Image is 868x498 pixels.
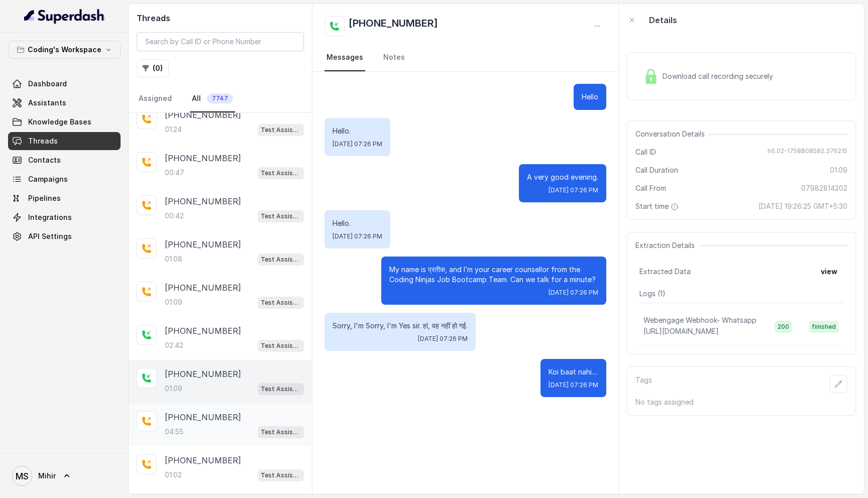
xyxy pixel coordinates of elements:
[635,147,656,157] span: Call ID
[207,93,233,103] span: 7747
[775,321,792,333] span: 200
[137,85,304,112] nav: Tabs
[8,189,121,207] a: Pipelines
[639,289,843,299] p: Logs ( 1 )
[137,12,304,24] h2: Threads
[389,265,598,285] p: My name is प्रतीक, and I’m your career counsellor from the Coding Ninjas Job Bootcamp Team. Can w...
[28,155,61,165] span: Contacts
[137,59,169,77] button: (0)
[28,79,67,89] span: Dashboard
[8,170,121,188] a: Campaigns
[28,212,72,222] span: Integrations
[28,98,66,108] span: Assistants
[527,172,598,182] p: A very good evening.
[768,147,847,157] span: h6.02-1758808582.376215
[549,381,598,389] span: [DATE] 07:26 PM
[333,232,382,240] span: [DATE] 07:26 PM
[635,240,699,251] span: Extraction Details
[815,263,843,281] button: view
[261,168,301,178] p: Test Assistant-3
[549,367,598,377] p: Koi baat nahi....
[165,384,182,394] p: 01:09
[28,174,68,184] span: Campaigns
[8,113,121,131] a: Knowledge Bases
[635,375,652,393] p: Tags
[16,471,29,481] text: MS
[261,384,301,394] p: Test Assistant-3
[24,8,105,24] img: light.svg
[549,186,598,194] span: [DATE] 07:26 PM
[549,289,598,297] span: [DATE] 07:26 PM
[663,71,777,81] span: Download call recording securely
[165,427,183,437] p: 04:55
[635,129,709,139] span: Conversation Details
[8,132,121,150] a: Threads
[28,44,101,56] p: Coding's Workspace
[165,168,184,178] p: 00:47
[165,411,241,423] p: [PHONE_NUMBER]
[261,298,301,308] p: Test Assistant-3
[8,227,121,245] a: API Settings
[261,255,301,265] p: Test Assistant-3
[165,195,241,207] p: [PHONE_NUMBER]
[643,315,756,325] p: Webengage Webhook- Whatsapp
[582,92,598,102] p: Hello
[8,208,121,226] a: Integrations
[165,238,241,251] p: [PHONE_NUMBER]
[635,165,678,175] span: Call Duration
[165,282,241,294] p: [PHONE_NUMBER]
[165,470,182,480] p: 01:02
[349,16,438,36] h2: [PHONE_NUMBER]
[28,117,91,127] span: Knowledge Bases
[261,470,301,480] p: Test Assistant-3
[635,397,847,407] p: No tags assigned
[639,267,691,277] span: Extracted Data
[165,152,241,164] p: [PHONE_NUMBER]
[165,254,182,264] p: 01:08
[190,85,235,112] a: All7747
[418,335,468,343] span: [DATE] 07:26 PM
[137,32,304,51] input: Search by Call ID or Phone Number
[8,41,121,59] button: Coding's Workspace
[381,44,407,71] a: Notes
[8,462,121,490] a: Mihir
[758,201,847,211] span: [DATE] 19:26:25 GMT+5:30
[165,325,241,337] p: [PHONE_NUMBER]
[261,341,301,351] p: Test Assistant-3
[8,75,121,93] a: Dashboard
[635,201,681,211] span: Start time
[8,94,121,112] a: Assistants
[165,109,241,121] p: [PHONE_NUMBER]
[28,193,61,203] span: Pipelines
[165,297,182,307] p: 01:09
[643,327,719,335] span: [URL][DOMAIN_NAME]
[809,321,839,333] span: finished
[165,368,241,380] p: [PHONE_NUMBER]
[801,183,847,193] span: 07982814202
[333,126,382,136] p: Hello.
[165,340,183,350] p: 02:42
[165,454,241,466] p: [PHONE_NUMBER]
[165,125,182,135] p: 01:24
[333,321,468,331] p: Sorry, I'm Sorry, I'm Yes sir. हां, वह नहीं हो गई.
[333,140,382,148] span: [DATE] 07:26 PM
[38,471,56,481] span: Mihir
[261,427,301,437] p: Test Assistant-3
[333,218,382,228] p: Hello.
[165,211,184,221] p: 00:42
[649,14,677,26] p: Details
[324,44,365,71] a: Messages
[137,85,174,112] a: Assigned
[643,69,659,84] img: Lock Icon
[28,231,72,241] span: API Settings
[261,211,301,221] p: Test Assistant-3
[28,136,58,146] span: Threads
[261,125,301,135] p: Test Assistant-3
[324,44,606,71] nav: Tabs
[635,183,666,193] span: Call From
[830,165,847,175] span: 01:09
[8,151,121,169] a: Contacts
